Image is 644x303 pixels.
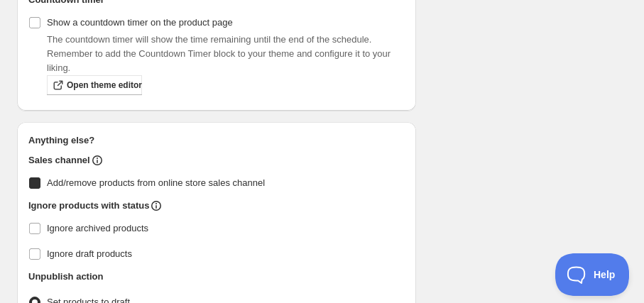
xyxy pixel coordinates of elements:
[47,177,265,188] span: Add/remove products from online store sales channel
[28,133,405,148] h2: Anything else?
[47,223,148,233] span: Ignore archived products
[555,253,630,296] iframe: Toggle Customer Support
[47,33,405,75] p: The countdown timer will show the time remaining until the end of the schedule. Remember to add t...
[47,17,233,28] span: Show a countdown timer on the product page
[67,79,142,91] span: Open theme editor
[47,75,142,95] a: Open theme editor
[28,199,149,213] h2: Ignore products with status
[47,248,132,259] span: Ignore draft products
[28,270,103,284] h2: Unpublish action
[28,153,90,167] h2: Sales channel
